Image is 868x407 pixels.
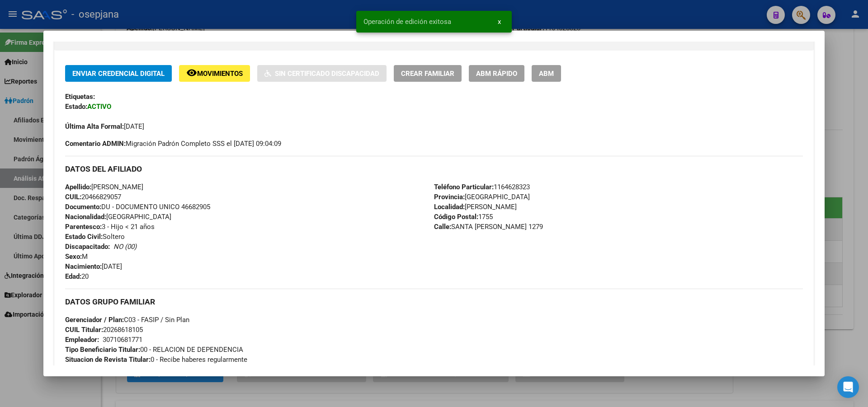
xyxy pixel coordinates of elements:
strong: CUIL Titular: [65,326,103,334]
button: x [491,14,508,30]
span: 20466829057 [65,193,121,201]
button: Sin Certificado Discapacidad [257,65,387,82]
button: ABM [532,65,561,82]
span: Sin Certificado Discapacidad [275,70,379,78]
span: 00 - RELACION DE DEPENDENCIA [65,346,243,354]
span: Soltero [65,233,125,241]
span: 3 - Hijo < 21 años [65,223,155,231]
strong: Edad: [65,272,81,281]
span: ABM [539,70,554,78]
span: [GEOGRAPHIC_DATA] [65,213,171,221]
strong: Tipo Beneficiario Titular: [65,346,140,354]
button: Crear Familiar [394,65,462,82]
mat-icon: remove_red_eye [186,67,197,78]
span: [DATE] [65,262,122,271]
span: Movimientos [197,70,243,78]
strong: Código Postal: [434,213,478,221]
strong: Empleador: [65,336,99,344]
strong: Estado Civil: [65,233,103,241]
span: [PERSON_NAME] [65,183,143,191]
strong: Localidad: [434,203,465,211]
strong: ACTIVO [87,103,111,111]
span: Operación de edición exitosa [363,17,451,26]
span: C03 - FASIP / Sin Plan [65,316,189,324]
h3: DATOS DEL AFILIADO [65,164,803,174]
strong: Última Alta Formal: [65,122,124,131]
strong: Gerenciador / Plan: [65,316,124,324]
strong: Discapacitado: [65,243,110,251]
h3: DATOS GRUPO FAMILIAR [65,297,803,307]
strong: Nacimiento: [65,262,102,271]
button: ABM Rápido [469,65,524,82]
strong: CUIL: [65,193,81,201]
strong: Comentario ADMIN: [65,140,126,148]
span: 20268618105 [65,326,143,334]
strong: Parentesco: [65,223,102,231]
strong: Teléfono Particular: [434,183,494,191]
span: M [65,253,88,261]
strong: Estado: [65,103,87,111]
span: DU - DOCUMENTO UNICO 46682905 [65,203,210,211]
strong: Provincia: [434,193,465,201]
span: ABM Rápido [476,70,517,78]
button: Movimientos [179,65,250,82]
span: Crear Familiar [401,70,454,78]
span: [PERSON_NAME] [434,203,517,211]
span: Enviar Credencial Digital [72,70,165,78]
span: [DATE] [65,122,144,131]
strong: Sexo: [65,253,82,261]
div: 30710681771 [103,335,142,345]
strong: Etiquetas: [65,93,95,101]
span: 20 [65,272,89,281]
strong: Nacionalidad: [65,213,106,221]
span: 0 - Recibe haberes regularmente [65,356,247,364]
div: Open Intercom Messenger [837,376,859,398]
span: 1755 [434,213,493,221]
strong: Calle: [434,223,451,231]
strong: Apellido: [65,183,91,191]
strong: Documento: [65,203,101,211]
span: Migración Padrón Completo SSS el [DATE] 09:04:09 [65,139,281,149]
span: [GEOGRAPHIC_DATA] [434,193,530,201]
strong: Situacion de Revista Titular: [65,356,151,364]
span: 1164628323 [434,183,530,191]
span: SANTA [PERSON_NAME] 1279 [434,223,543,231]
button: Enviar Credencial Digital [65,65,172,82]
i: NO (00) [113,243,137,251]
span: x [498,18,501,26]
